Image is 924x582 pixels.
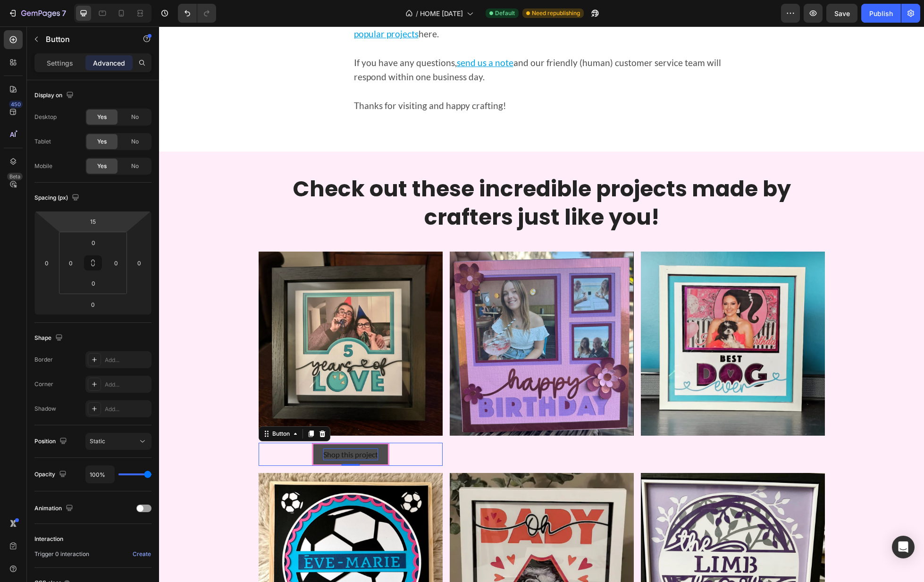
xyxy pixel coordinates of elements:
button: Create [132,548,151,560]
span: Default [495,9,515,17]
div: Display on [34,89,76,102]
button: Publish [861,4,901,23]
input: Auto [86,466,114,483]
div: Beta [7,173,23,180]
div: Border [34,355,53,364]
span: Save [834,9,850,17]
span: / [416,8,418,18]
div: Add... [105,356,149,364]
span: HOME [DATE] [420,8,463,18]
input: 0px [109,256,123,270]
div: Interaction [34,535,63,543]
img: gempages_528053216466699090-960e9028-319b-4a9c-b719-c20e105afa18.jpg [291,225,475,409]
a: send us a note [298,31,354,42]
p: 7 [62,8,66,19]
span: No [131,137,139,146]
img: gempages_528053216466699090-a7b05527-ffa8-4028-9272-772cc1497701.jpg [100,225,284,409]
button: <p>Shop this project</p> [153,416,230,440]
input: 15 [84,214,102,228]
iframe: Design area [159,26,924,582]
p: If you have any questions, and our friendly (human) customer service team will respond within one... [195,29,571,58]
div: 450 [9,101,23,108]
span: Need republishing [532,9,580,17]
div: Tablet [34,137,51,146]
div: Spacing (px) [34,192,81,204]
div: Create [133,550,151,558]
p: Button [46,34,126,45]
p: Settings [47,58,73,68]
span: Trigger 0 interaction [34,550,89,558]
span: Yes [97,113,107,121]
div: Position [34,435,69,448]
div: Add... [105,380,149,389]
div: Animation [34,502,75,515]
span: Static [90,438,105,445]
input: 0 [84,297,102,312]
input: 0px [84,276,103,290]
span: Yes [97,162,107,170]
button: Save [826,4,857,23]
div: Publish [869,8,893,18]
div: Desktop [34,113,57,121]
div: Shadow [34,405,56,413]
p: Thanks for visiting and happy crafting! [195,72,571,86]
img: gempages_528053216466699090-79c8109d-761a-49fc-a8f0-f3fb253a4351.jpg [482,225,666,409]
button: 7 [4,4,70,23]
div: Shape [34,332,65,345]
span: No [131,113,139,121]
span: No [131,162,139,170]
button: Static [85,433,151,450]
input: 0px [84,236,103,250]
input: 0 [40,256,54,270]
input: 0px [64,256,78,270]
div: Rich Text Editor. Editing area: main [164,422,219,434]
span: Yes [97,137,107,146]
input: 0 [132,256,146,270]
div: Button [111,403,133,412]
div: Open Intercom Messenger [892,536,915,558]
div: Opacity [34,468,68,481]
p: Advanced [93,58,125,68]
div: Corner [34,380,53,388]
div: Undo/Redo [178,4,216,23]
h2: Check out these incredible projects made by crafters just like you! [100,148,666,206]
p: Shop this project [164,422,219,434]
div: Mobile [34,162,52,170]
div: Add... [105,405,149,413]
